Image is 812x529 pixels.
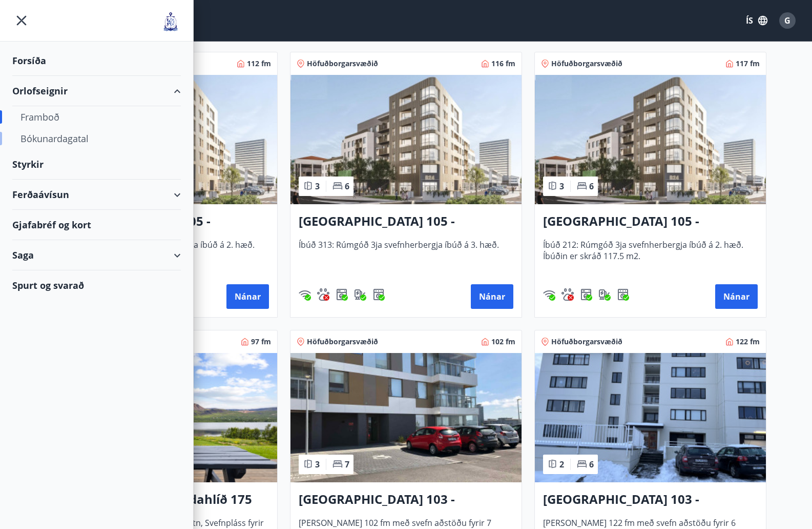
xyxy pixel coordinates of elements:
span: 3 [315,181,320,192]
img: hddCLTAnxqFUMr1fxmbGG8zWilo2syolR0f9UjPn.svg [372,288,385,301]
div: Ferðaávísun [12,180,181,210]
span: 116 fm [491,58,515,69]
button: Nánar [471,284,513,309]
div: Hleðslustöð fyrir rafbíla [354,288,366,301]
button: menu [12,11,31,30]
div: Þráðlaust net [299,288,311,301]
span: 6 [589,181,594,192]
span: 3 [315,459,320,470]
h3: [GEOGRAPHIC_DATA] 105 - [GEOGRAPHIC_DATA] 24, 313 [299,212,513,231]
img: Paella dish [535,353,766,482]
h3: [GEOGRAPHIC_DATA] 103 - Jaðarleiti 8 [299,491,513,509]
span: 2 [559,459,564,470]
span: 97 fm [251,337,271,347]
span: 6 [345,181,349,192]
img: nH7E6Gw2rvWFb8XaSdRp44dhkQaj4PJkOoRYItBQ.svg [354,288,366,301]
img: HJRyFFsYp6qjeUYhR4dAD8CaCEsnIFYZ05miwXoh.svg [299,288,311,301]
span: Höfuðborgarsvæðið [307,58,378,69]
img: union_logo [160,11,181,32]
button: Nánar [715,284,758,309]
span: 122 fm [736,337,760,347]
span: 112 fm [247,58,271,69]
img: Paella dish [290,353,522,482]
div: Orlofseignir [12,76,181,106]
img: pxcaIm5dSOV3FS4whs1soiYWTwFQvksT25a9J10C.svg [561,288,574,301]
div: Gjafabréf og kort [12,210,181,240]
div: Þurrkari [617,288,629,301]
span: 3 [559,181,564,192]
button: Nánar [226,284,269,309]
img: HJRyFFsYp6qjeUYhR4dAD8CaCEsnIFYZ05miwXoh.svg [543,288,555,301]
div: Framboð [20,106,173,128]
div: Saga [12,240,181,270]
span: 117 fm [736,58,760,69]
span: 6 [589,459,594,470]
img: Dl16BY4EX9PAW649lg1C3oBuIaAsR6QVDQBO2cTm.svg [336,288,348,301]
span: Höfuðborgarsvæðið [551,337,622,347]
div: Spurt og svarað [12,270,181,300]
img: hddCLTAnxqFUMr1fxmbGG8zWilo2syolR0f9UjPn.svg [617,288,629,301]
button: ÍS [740,11,773,30]
div: Þvottavél [336,288,348,301]
span: Íbúð 313: Rúmgóð 3ja svefnherbergja íbúð á 3. hæð. [299,239,513,273]
div: Þvottavél [580,288,592,301]
h3: [GEOGRAPHIC_DATA] 103 - Neðstaleiti 2 [543,491,758,509]
span: Höfuðborgarsvæðið [551,58,622,69]
img: Paella dish [290,75,522,204]
button: G [775,8,800,33]
div: Hleðslustöð fyrir rafbíla [598,288,611,301]
div: Forsíða [12,46,181,76]
h3: [GEOGRAPHIC_DATA] 105 - [GEOGRAPHIC_DATA] 24, 212 [543,212,758,231]
div: Þurrkari [372,288,385,301]
img: Paella dish [535,75,766,204]
span: G [784,15,790,26]
span: 102 fm [491,337,515,347]
img: Dl16BY4EX9PAW649lg1C3oBuIaAsR6QVDQBO2cTm.svg [580,288,592,301]
img: nH7E6Gw2rvWFb8XaSdRp44dhkQaj4PJkOoRYItBQ.svg [598,288,611,301]
div: Bókunardagatal [20,128,173,149]
div: Gæludýr [317,288,329,301]
img: pxcaIm5dSOV3FS4whs1soiYWTwFQvksT25a9J10C.svg [317,288,329,301]
div: Gæludýr [561,288,574,301]
div: Styrkir [12,149,181,180]
span: Íbúð 212: Rúmgóð 3ja svefnherbergja íbúð á 2. hæð. Íbúðin er skráð 117.5 m2. [543,239,758,273]
div: Þráðlaust net [543,288,555,301]
span: 7 [345,459,349,470]
span: Höfuðborgarsvæðið [307,337,378,347]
